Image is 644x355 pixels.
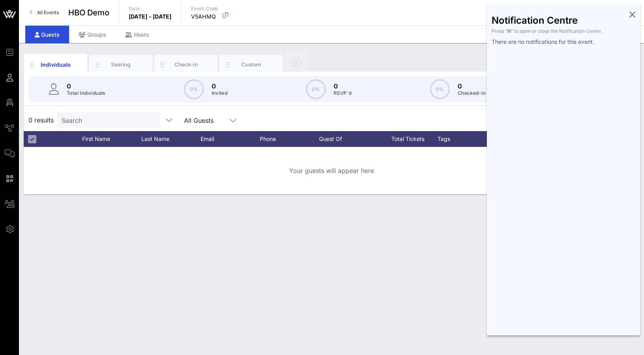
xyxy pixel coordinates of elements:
div: First Name [82,131,141,147]
p: Checked-In [458,89,486,97]
div: All Guests [184,117,214,124]
div: Seating [103,61,139,68]
div: Last Name [141,131,201,147]
p: 0 [212,81,228,91]
b: N [507,28,511,34]
div: Check-In [169,61,204,68]
p: RSVP`d [334,89,351,97]
p: V5AHMQ [191,13,218,21]
span: All Events [37,9,59,15]
div: Guests [25,26,69,43]
div: Hosts [116,26,159,43]
p: [DATE] - [DATE] [129,13,172,21]
div: Total Tickets [378,131,437,147]
div: Tags [437,131,505,147]
div: Notification Centre [492,17,635,24]
div: Custom [234,61,269,68]
div: All Guests [179,112,242,128]
div: Phone [260,131,319,147]
div: Groups [69,26,116,43]
div: Your guests will appear here [24,147,639,194]
span: 0 results [28,115,54,125]
a: All Events [25,6,64,19]
p: Invited [212,89,228,97]
p: 0 [67,81,105,91]
div: Individuals [38,60,73,69]
p: 0 [458,81,486,91]
div: Press “ ” to open or close the Notification Center. [492,28,635,35]
div: Guest Of [319,131,378,147]
span: HBO Demo [68,7,109,19]
p: Date [129,5,172,13]
p: Total Individuals [67,89,105,97]
p: 0 [334,81,351,91]
div: There are no notifications for this event. [492,38,635,45]
div: Email [201,131,260,147]
p: Event Code [191,5,218,13]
